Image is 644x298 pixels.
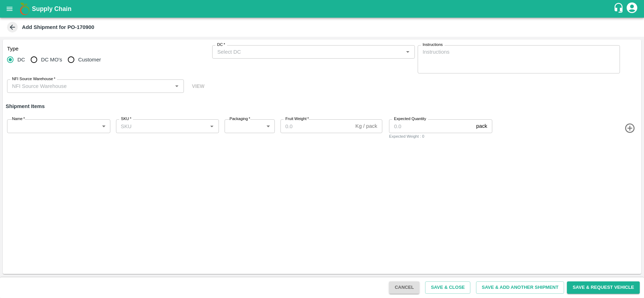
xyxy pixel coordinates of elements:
[389,281,419,294] button: Cancel
[78,56,101,64] span: Customer
[22,24,94,30] b: Add Shipment for PO-170900
[41,56,62,64] span: DC MO's
[12,76,55,82] label: NFI Source Warehouse
[389,133,492,139] div: Expected Weight : 0
[394,116,426,122] label: Expected Quantity
[613,2,626,15] div: customer-support
[403,47,412,56] button: Open
[7,53,209,67] div: recipient_type
[18,2,32,16] img: logo
[389,119,473,133] input: 0.0
[118,121,205,131] input: SKU
[285,116,309,122] label: Fruit Weight
[12,116,25,122] label: Name
[425,281,470,294] button: Save & Close
[476,122,487,130] p: pack
[280,119,353,133] input: 0.0
[214,47,401,56] input: Select DC
[217,42,225,48] label: DC
[567,281,640,294] button: Save & Request Vehicle
[17,56,25,64] span: DC
[230,116,250,122] label: Packaging
[172,82,181,91] button: Open
[121,116,131,122] label: SKU
[7,45,18,53] legend: Type
[32,5,71,12] b: Supply Chain
[207,121,216,131] button: Open
[476,281,564,294] button: Save & Add Another Shipment
[423,42,443,48] label: Instructions
[6,103,45,109] strong: Shipment Items
[32,4,613,14] a: Supply Chain
[1,1,18,17] button: open drawer
[626,1,638,16] div: account of current user
[9,82,170,91] input: NFI Source Warehouse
